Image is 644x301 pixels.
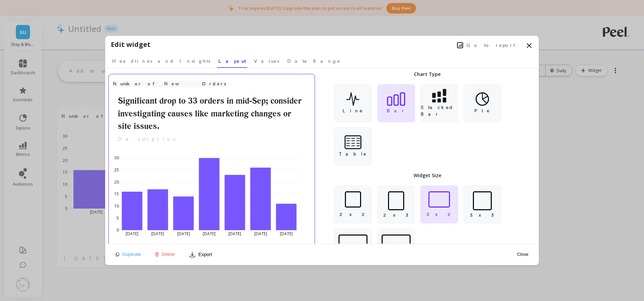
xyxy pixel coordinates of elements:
[113,94,311,133] h2: Significant drop to 33 orders in mid-Sep; consider investigating causes like marketing changes or...
[466,42,515,49] span: Go to report
[114,251,143,257] button: Duplicate
[112,58,210,64] span: Headlines and Insights
[455,41,517,50] button: Go to report
[287,58,341,64] span: Date Range
[339,150,367,157] p: Table
[113,135,311,143] p: Description
[383,212,409,218] p: 2 x 3
[343,107,363,114] p: Line
[470,212,494,218] p: 3 x 3
[421,104,458,117] p: Stacked Bar
[254,58,279,64] span: Values
[474,107,490,114] p: Pie
[111,52,533,68] nav: Tabs
[122,252,141,257] span: Duplicate
[340,211,366,218] p: 2 x 2
[387,107,405,114] p: Bar
[116,252,120,256] img: duplicate icon
[414,71,441,78] p: Chart Type
[186,249,215,260] button: Export
[515,251,530,257] button: Close
[153,251,177,257] button: Delete
[218,58,246,64] span: Layout
[111,39,151,50] h1: Edit widget
[113,80,226,87] span: Number of New Orders
[113,79,289,88] span: Number of New Orders
[162,252,175,257] span: Delete
[426,211,452,218] p: 3 x 2
[414,172,441,179] p: Widget Size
